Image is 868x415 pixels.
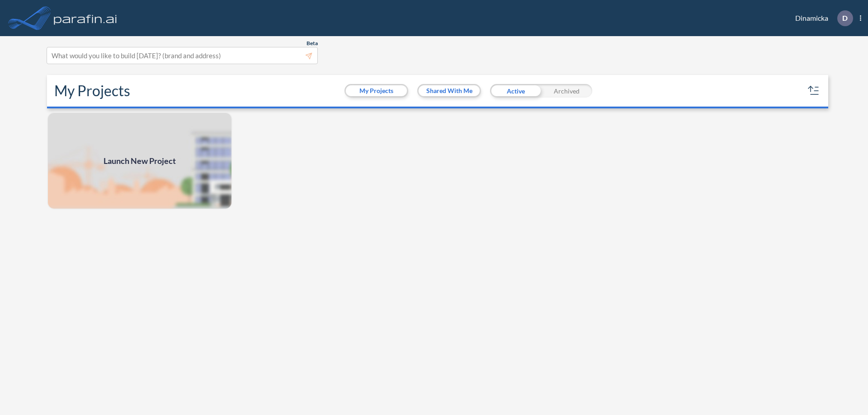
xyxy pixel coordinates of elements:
[47,112,232,210] img: add
[782,10,861,26] div: Dinamicka
[346,85,407,96] button: My Projects
[419,85,480,96] button: Shared With Me
[104,155,176,167] span: Launch New Project
[490,84,541,98] div: Active
[807,84,821,98] button: sort
[307,40,318,47] span: Beta
[541,84,592,98] div: Archived
[54,82,130,99] h2: My Projects
[47,112,232,210] a: Launch New Project
[842,14,848,22] p: D
[52,9,119,27] img: logo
